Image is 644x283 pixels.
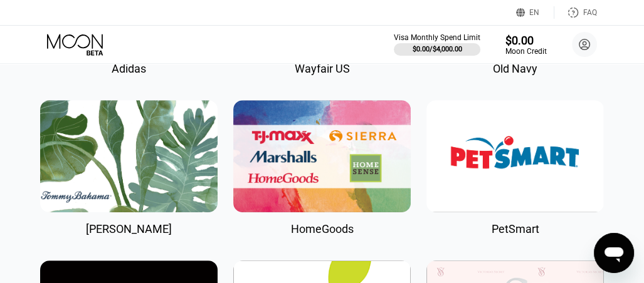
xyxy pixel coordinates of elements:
div: $0.00 / $4,000.00 [413,45,462,53]
div: FAQ [583,8,597,17]
div: EN [529,8,539,17]
div: Wayfair US [295,62,350,75]
div: Moon Credit [505,47,547,56]
iframe: Button to launch messaging window [594,233,634,273]
div: FAQ [554,6,597,19]
div: Visa Monthly Spend Limit [394,33,480,42]
div: PetSmart [492,222,539,235]
div: $0.00Moon Credit [505,34,547,56]
div: Old Navy [493,62,537,75]
div: $0.00 [505,34,547,47]
div: HomeGoods [291,222,354,235]
div: Visa Monthly Spend Limit$0.00/$4,000.00 [394,33,480,56]
div: EN [516,6,554,19]
div: Adidas [112,62,146,75]
div: [PERSON_NAME] [86,222,172,235]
